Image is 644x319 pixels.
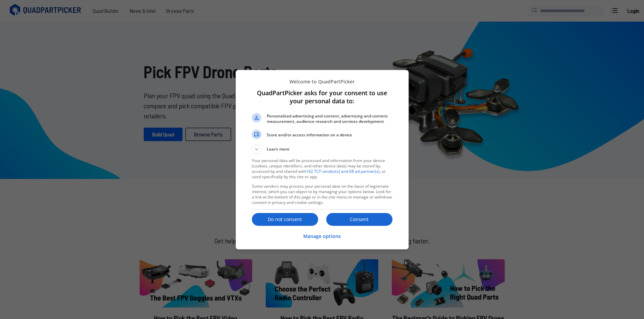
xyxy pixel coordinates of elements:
[303,233,341,240] p: Manage options
[252,213,318,226] button: Do not consent
[267,146,289,154] span: Learn more
[252,78,392,85] p: Welcome to QuadPartPicker
[252,216,318,223] p: Do not consent
[252,144,392,154] button: Learn more
[236,70,409,249] div: QuadPartPicker asks for your consent to use your personal data to:
[303,229,341,244] button: Manage options
[326,216,392,223] p: Consent
[326,213,392,226] button: Consent
[267,113,392,124] span: Personalised advertising and content, advertising and content measurement, audience research and ...
[267,132,392,138] span: Store and/or access information on a device
[306,168,380,174] a: 142 TCF vendor(s) and 68 ad partner(s)
[252,184,392,205] p: Some vendors may process your personal data on the basis of legitimate interest, which you can ob...
[252,158,392,180] p: Your personal data will be processed and information from your device (cookies, unique identifier...
[252,89,392,105] h1: QuadPartPicker asks for your consent to use your personal data to:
